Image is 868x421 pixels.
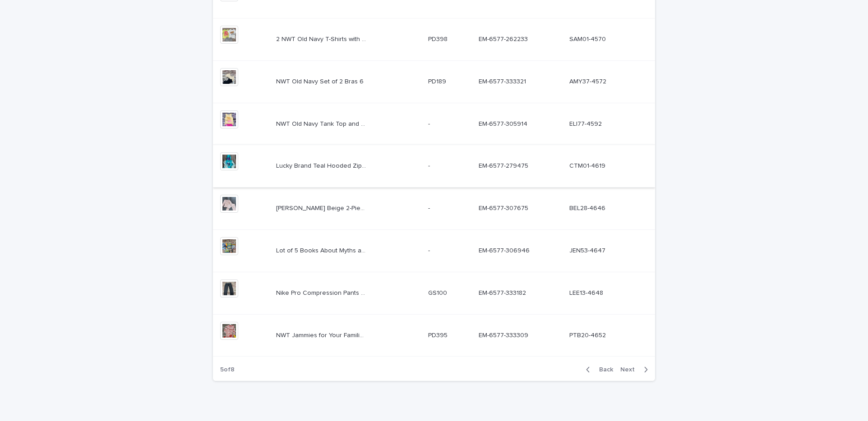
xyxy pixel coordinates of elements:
[428,119,432,128] p: -
[213,272,655,314] tr: Nike Pro Compression Pants 14Nike Pro Compression Pants 14 GS100GS100 EM-6577-333182EM-6577-33318...
[276,160,368,170] p: Lucky Brand Teal Hooded Zip-Up Sweatshirt 14
[569,330,608,339] p: PTB20-4652
[479,76,528,86] p: EM-6577-333321
[276,119,368,128] p: NWT Old Navy Tank Top and NWT Wonder Nation Shorts 5T
[569,76,608,86] p: AMY37-4572
[276,245,368,255] p: Lot of 5 Books About Myths and Legends plus Star Wars
[569,203,607,212] p: BEL28-4646
[428,245,432,255] p: -
[479,34,530,43] p: EM-6577-262233
[276,76,365,86] p: NWT Old Navy Set of 2 Bras 6
[479,330,530,339] p: EM-6577-333309
[569,34,608,43] p: SAM01-4570
[428,330,449,339] p: PD395
[479,245,531,255] p: EM-6577-306946
[213,145,655,188] tr: Lucky Brand Teal Hooded Zip-Up Sweatshirt 14Lucky Brand Teal Hooded Zip-Up Sweatshirt 14 -- EM-65...
[213,60,655,103] tr: NWT Old Navy Set of 2 Bras 6NWT Old Navy Set of 2 Bras 6 PD189PD189 EM-6577-333321EM-6577-333321 ...
[213,103,655,145] tr: NWT Old Navy Tank Top and NWT Wonder Nation Shorts 5TNWT Old Navy Tank Top and NWT Wonder Nation ...
[428,76,448,86] p: PD189
[479,160,530,170] p: EM-6577-279475
[569,160,607,170] p: CTM01-4619
[428,34,449,43] p: PD398
[276,288,368,297] p: Nike Pro Compression Pants 14
[594,366,613,373] span: Back
[479,119,529,128] p: EM-6577-305914
[569,245,607,255] p: JEN53-4647
[620,366,640,373] span: Next
[569,119,604,128] p: ELI77-4592
[213,18,655,60] tr: 2 NWT Old Navy T-Shirts with Gray Shorts 4T2 NWT Old Navy T-Shirts with Gray Shorts 4T PD398PD398...
[276,330,368,339] p: NWT Jammies for Your Families Holiday Pajamas 6
[276,203,368,212] p: Hanna Andersson Beige 2-Piece Pajama Set 12 months
[213,188,655,230] tr: [PERSON_NAME] Beige 2-Piece Pajama Set 12 months[PERSON_NAME] Beige 2-Piece Pajama Set 12 months ...
[428,288,449,297] p: GS100
[479,288,528,297] p: EM-6577-333182
[617,366,655,374] button: Next
[213,359,242,381] p: 5 of 8
[579,366,617,374] button: Back
[213,229,655,272] tr: Lot of 5 Books About Myths and Legends plus Star WarsLot of 5 Books About Myths and Legends plus ...
[479,203,530,212] p: EM-6577-307675
[428,160,432,170] p: -
[569,288,605,297] p: LEE13-4648
[213,314,655,357] tr: NWT Jammies for Your Families Holiday Pajamas 6NWT Jammies for Your Families Holiday Pajamas 6 PD...
[276,34,368,43] p: 2 NWT Old Navy T-Shirts with Gray Shorts 4T
[428,203,432,212] p: -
